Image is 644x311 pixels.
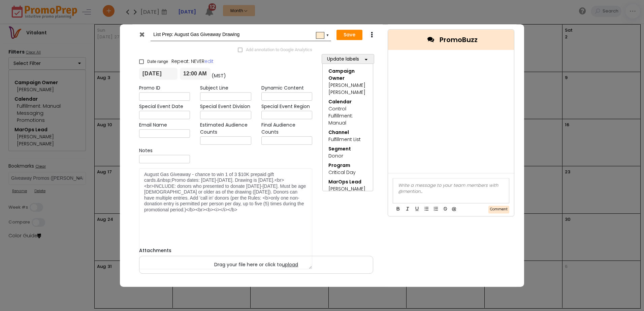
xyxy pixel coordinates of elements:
[328,98,367,105] div: Calendar
[328,162,367,169] div: Program
[139,84,160,92] label: Promo ID
[282,261,298,268] span: upload
[328,178,367,185] div: MarOps Lead
[328,145,367,152] div: Segment
[139,103,183,110] label: Special Event Date
[336,30,362,40] button: Save
[139,256,373,273] label: Drag your file here or click to
[328,136,367,143] div: Fulfillment List
[328,82,367,89] div: [PERSON_NAME]
[328,89,367,96] div: [PERSON_NAME]
[328,169,367,176] div: Critical Day
[261,103,310,110] label: Special Event Region
[326,32,329,37] div: ▼
[139,68,178,80] input: From date
[261,122,312,136] label: Final Audience Counts
[200,103,250,110] label: Special Event Division
[147,59,168,65] span: Date range
[139,147,153,154] label: Notes
[328,68,367,82] div: Campaign Owner
[328,129,367,136] div: Channel
[440,35,478,45] span: PromoBuzz
[139,248,373,253] h6: Attachments
[322,54,374,64] button: Update labels
[204,58,214,65] a: edit
[153,29,326,41] input: Add name...
[488,206,509,213] button: Comment
[200,84,228,92] label: Subject Line
[139,122,167,129] label: Email Name
[211,68,226,80] div: (MST)
[328,105,367,112] div: Control
[261,84,304,92] label: Dynamic Content
[200,122,251,136] label: Estimated Audience Counts
[171,58,214,65] span: Repeat: NEVER
[328,152,367,160] div: Donor
[328,112,367,127] div: Fulfillment: Manual
[180,68,211,80] input: Start time
[328,185,367,193] div: [PERSON_NAME]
